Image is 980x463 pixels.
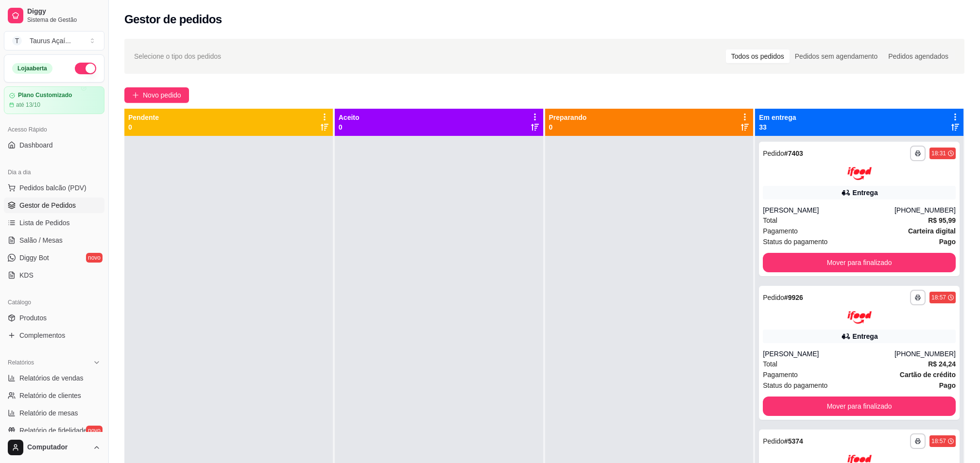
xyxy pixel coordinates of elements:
span: Pedido [763,294,784,301]
a: Diggy Botnovo [4,250,104,265]
strong: # 7403 [784,149,803,157]
span: Novo pedido [143,90,181,100]
span: Relatórios [8,359,34,366]
p: 0 [128,122,159,132]
span: Pedidos balcão (PDV) [19,183,86,193]
h2: Gestor de pedidos [124,12,222,27]
span: plus [132,92,139,99]
a: Relatório de clientes [4,388,104,403]
button: Mover para finalizado [763,253,956,272]
div: Entrega [853,188,878,198]
span: Pedido [763,437,784,445]
button: Novo pedido [124,87,189,103]
button: Pedidos balcão (PDV) [4,180,104,196]
span: Pagamento [763,369,798,380]
div: 18:57 [931,437,946,445]
span: Relatórios de vendas [19,373,84,383]
div: 18:57 [931,294,946,301]
img: ifood [847,311,872,324]
strong: R$ 24,24 [928,360,956,368]
span: Computador [27,443,89,452]
strong: R$ 95,99 [928,216,956,224]
p: 0 [549,122,587,132]
p: Pendente [128,113,159,122]
a: Relatório de mesas [4,405,104,421]
span: T [12,36,22,46]
p: Em entrega [759,113,796,122]
div: Acesso Rápido [4,122,104,137]
p: 33 [759,122,796,132]
button: Select a team [4,31,104,50]
div: Dia a dia [4,165,104,180]
div: [PERSON_NAME] [763,349,894,359]
span: Sistema de Gestão [27,16,101,24]
article: até 13/10 [16,101,40,109]
span: Total [763,359,777,369]
span: Pagamento [763,226,798,236]
span: Selecione o tipo dos pedidos [134,51,221,62]
span: Status do pagamento [763,236,827,247]
strong: Carteira digital [908,227,956,235]
div: [PHONE_NUMBER] [894,349,956,359]
a: Gestor de Pedidos [4,198,104,213]
div: Todos os pedidos [726,50,790,63]
div: Catálogo [4,295,104,310]
a: Dashboard [4,137,104,153]
div: Entrega [853,331,878,341]
strong: # 5374 [784,437,803,445]
span: Complementos [19,331,65,340]
a: Relatório de fidelidadenovo [4,423,104,438]
span: Diggy [27,7,101,16]
span: Salão / Mesas [19,235,63,245]
a: Complementos [4,328,104,343]
button: Computador [4,436,104,459]
span: Diggy Bot [19,253,49,263]
div: [PERSON_NAME] [763,205,894,215]
a: Salão / Mesas [4,232,104,248]
div: [PHONE_NUMBER] [894,205,956,215]
span: Relatório de fidelidade [19,426,87,435]
span: Dashboard [19,140,53,150]
strong: Cartão de crédito [900,371,956,379]
span: Produtos [19,313,47,323]
span: Relatório de mesas [19,408,78,418]
button: Alterar Status [75,63,96,74]
p: 0 [339,122,360,132]
span: Total [763,215,777,226]
div: Taurus Açaí ... [30,36,71,46]
strong: Pago [939,238,956,246]
span: Pedido [763,149,784,157]
a: Relatórios de vendas [4,370,104,386]
button: Mover para finalizado [763,397,956,416]
div: Pedidos agendados [883,50,954,63]
span: Status do pagamento [763,380,827,391]
a: Produtos [4,310,104,326]
strong: Pago [939,381,956,389]
span: Relatório de clientes [19,391,81,400]
div: Pedidos sem agendamento [790,50,883,63]
img: ifood [847,167,872,180]
a: KDS [4,267,104,283]
a: DiggySistema de Gestão [4,4,104,27]
a: Lista de Pedidos [4,215,104,231]
span: Lista de Pedidos [19,218,70,228]
p: Aceito [339,113,360,122]
span: Gestor de Pedidos [19,200,76,210]
div: 18:31 [931,149,946,157]
strong: # 9926 [784,294,803,301]
a: Plano Customizadoaté 13/10 [4,86,104,114]
article: Plano Customizado [18,92,72,99]
span: KDS [19,270,34,280]
p: Preparando [549,113,587,122]
div: Loja aberta [12,63,52,74]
